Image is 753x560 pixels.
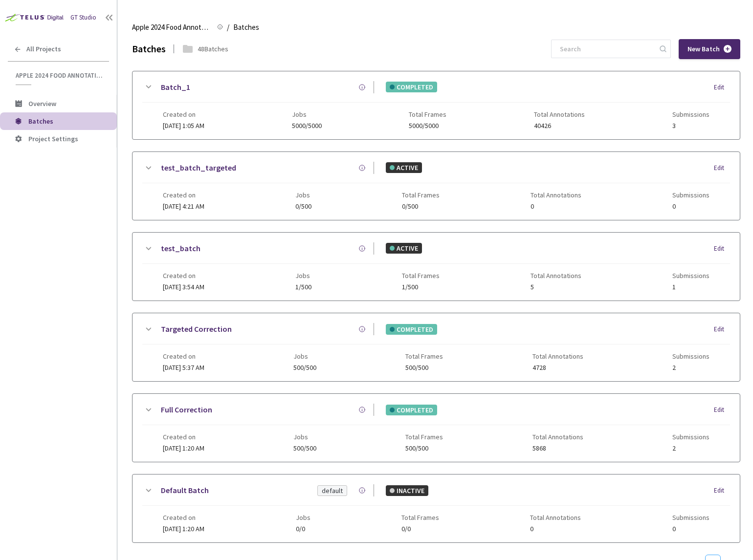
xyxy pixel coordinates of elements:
[672,272,709,280] span: Submissions
[233,22,259,33] span: Batches
[295,283,311,291] span: 1/500
[672,203,709,210] span: 0
[26,45,61,53] span: All Projects
[672,364,709,371] span: 2
[672,433,709,441] span: Submissions
[532,445,583,452] span: 5868
[532,364,583,371] span: 4728
[161,81,190,93] a: Batch_1
[163,202,204,211] span: [DATE] 4:21 AM
[163,444,204,452] span: [DATE] 1:20 AM
[133,474,740,542] div: Default BatchdefaultINACTIVEEditCreated on[DATE] 1:20 AMJobs0/0Total Frames0/0Total Annotations0S...
[409,110,446,118] span: Total Frames
[402,203,440,210] span: 0/500
[402,283,440,291] span: 1/500
[672,122,709,129] span: 3
[530,514,581,521] span: Total Annotations
[672,283,709,291] span: 1
[386,162,422,173] div: ACTIVE
[227,22,229,33] li: /
[163,110,204,118] span: Created on
[714,244,730,254] div: Edit
[163,363,204,372] span: [DATE] 5:37 AM
[530,525,581,533] span: 0
[295,272,311,280] span: Jobs
[132,22,211,33] span: Apple 2024 Food Annotation Correction
[163,514,204,521] span: Created on
[163,121,204,130] span: [DATE] 1:05 AM
[163,272,204,280] span: Created on
[163,282,204,291] span: [DATE] 3:54 AM
[161,404,212,416] a: Full Correction
[198,43,228,54] div: 48 Batches
[28,134,78,143] span: Project Settings
[28,117,53,126] span: Batches
[132,41,166,56] div: Batches
[714,405,730,415] div: Edit
[531,203,581,210] span: 0
[133,394,740,462] div: Full CorrectionCOMPLETEDEditCreated on[DATE] 1:20 AMJobs500/500Total Frames500/500Total Annotatio...
[163,433,204,441] span: Created on
[292,110,322,118] span: Jobs
[163,524,204,533] span: [DATE] 1:20 AM
[714,83,730,92] div: Edit
[295,203,311,210] span: 0/500
[405,445,443,452] span: 500/500
[672,514,709,521] span: Submissions
[672,352,709,360] span: Submissions
[534,122,585,129] span: 40426
[401,525,439,533] span: 0/0
[402,191,440,199] span: Total Frames
[534,110,585,118] span: Total Annotations
[133,152,740,220] div: test_batch_targetedACTIVEEditCreated on[DATE] 4:21 AMJobs0/500Total Frames0/500Total Annotations0...
[405,364,443,371] span: 500/500
[672,525,709,533] span: 0
[296,525,310,533] span: 0/0
[322,486,343,495] div: default
[163,191,204,199] span: Created on
[687,45,720,53] span: New Batch
[16,71,103,80] span: Apple 2024 Food Annotation Correction
[133,71,740,139] div: Batch_1COMPLETEDEditCreated on[DATE] 1:05 AMJobs5000/5000Total Frames5000/5000Total Annotations40...
[402,272,440,280] span: Total Frames
[70,13,96,22] div: GT Studio
[296,514,310,521] span: Jobs
[405,352,443,360] span: Total Frames
[295,191,311,199] span: Jobs
[133,233,740,301] div: test_batchACTIVEEditCreated on[DATE] 3:54 AMJobs1/500Total Frames1/500Total Annotations5Submissions1
[133,313,740,381] div: Targeted CorrectionCOMPLETEDEditCreated on[DATE] 5:37 AMJobs500/500Total Frames500/500Total Annot...
[532,433,583,441] span: Total Annotations
[386,485,428,496] div: INACTIVE
[28,99,56,108] span: Overview
[386,243,422,254] div: ACTIVE
[672,191,709,199] span: Submissions
[672,445,709,452] span: 2
[386,82,437,92] div: COMPLETED
[386,405,437,415] div: COMPLETED
[531,283,581,291] span: 5
[161,323,232,335] a: Targeted Correction
[293,364,316,371] span: 500/500
[163,352,204,360] span: Created on
[714,324,730,334] div: Edit
[554,40,658,58] input: Search
[531,272,581,280] span: Total Annotations
[532,352,583,360] span: Total Annotations
[714,486,730,495] div: Edit
[409,122,446,129] span: 5000/5000
[293,352,316,360] span: Jobs
[386,324,437,335] div: COMPLETED
[292,122,322,129] span: 5000/5000
[161,484,209,496] a: Default Batch
[401,514,439,521] span: Total Frames
[672,110,709,118] span: Submissions
[293,433,316,441] span: Jobs
[531,191,581,199] span: Total Annotations
[161,162,236,174] a: test_batch_targeted
[293,445,316,452] span: 500/500
[161,242,200,255] a: test_batch
[714,163,730,173] div: Edit
[405,433,443,441] span: Total Frames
